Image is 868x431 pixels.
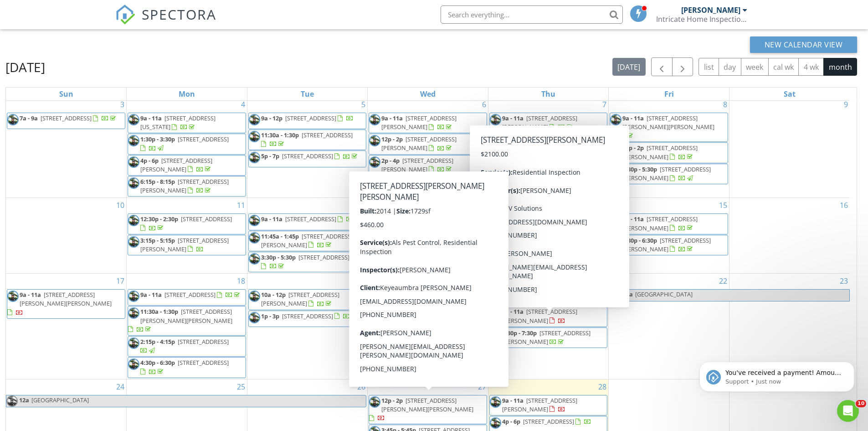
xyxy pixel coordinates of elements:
img: nick_profile_pic.jpg [369,291,380,302]
td: Go to August 15, 2025 [609,198,729,274]
td: Go to August 19, 2025 [247,274,368,379]
a: Go to August 8, 2025 [721,97,729,112]
img: nick_profile_pic.jpg [369,236,380,248]
a: 9a - 11a [STREET_ADDRESS] [489,213,608,230]
a: 3:15p - 5:15p [STREET_ADDRESS][PERSON_NAME] [128,235,246,255]
a: Go to August 24, 2025 [114,379,126,394]
a: 12p - 2p [STREET_ADDRESS][PERSON_NAME] [622,144,698,161]
img: nick_profile_pic.jpg [610,165,621,177]
a: 5:30p - 7:30p [STREET_ADDRESS][PERSON_NAME] [489,327,608,348]
span: [STREET_ADDRESS][PERSON_NAME] [502,232,594,249]
span: [STREET_ADDRESS] [526,215,577,223]
a: Go to August 19, 2025 [355,274,367,288]
img: nick_profile_pic.jpg [369,156,380,168]
a: Go to August 3, 2025 [118,97,126,112]
img: nick_profile_pic.jpg [369,114,380,125]
img: nick_profile_pic.jpg [610,144,621,155]
img: nick_profile_pic.jpg [128,114,139,125]
a: 3:30p - 5:30p [STREET_ADDRESS] [248,252,367,272]
td: Go to August 18, 2025 [127,274,247,379]
a: 6:15p - 8:15p [STREET_ADDRESS][PERSON_NAME] [128,176,246,197]
img: nick_profile_pic.jpg [490,232,501,244]
img: nick_profile_pic.jpg [249,114,260,125]
a: 1:15p - 3:15p [STREET_ADDRESS] [489,134,608,154]
button: 4 wk [798,58,824,76]
span: [STREET_ADDRESS][PERSON_NAME] [622,215,698,232]
span: 1:15p - 3:15p [502,135,537,143]
img: nick_profile_pic.jpg [128,291,139,302]
a: 9a - 11a [STREET_ADDRESS][US_STATE] [128,113,246,133]
span: 8:30a - 10:30a [381,215,419,223]
p: Message from Support, sent Just now [40,35,157,43]
span: 4:30p - 6:30p [622,236,657,244]
a: 2p - 4p [STREET_ADDRESS][PERSON_NAME] [369,155,487,176]
img: nick_profile_pic.jpg [369,396,380,408]
a: 1:30p - 3:30p [STREET_ADDRESS] [140,135,229,152]
a: 9a - 11a [STREET_ADDRESS] [140,291,241,299]
a: 9a - 11a [STREET_ADDRESS][PERSON_NAME] [502,114,577,131]
a: 4:30p - 6:30p [STREET_ADDRESS][PERSON_NAME] [610,235,728,255]
a: 4p - 6p [STREET_ADDRESS] [489,155,608,171]
span: [STREET_ADDRESS] [539,135,591,143]
a: SPECTORA [115,12,216,31]
a: Go to August 10, 2025 [114,198,126,213]
img: nick_profile_pic.jpg [490,173,501,185]
a: Saturday [782,88,797,100]
span: [STREET_ADDRESS][PERSON_NAME] [622,165,711,182]
a: 11:30a - 1:30p [STREET_ADDRESS] [261,131,353,148]
img: nick_profile_pic.jpg [249,232,260,244]
a: 1:15p - 3:15p [STREET_ADDRESS] [502,135,591,152]
td: Go to August 6, 2025 [368,97,488,197]
span: [STREET_ADDRESS] [282,152,333,160]
a: 10a - 12p [STREET_ADDRESS][PERSON_NAME] [248,289,367,310]
span: 9a - 11a [20,291,41,299]
span: [STREET_ADDRESS] [41,114,92,122]
img: Profile image for Support [21,27,35,42]
img: The Best Home Inspection Software - Spectora [115,5,135,25]
img: nick_profile_pic.jpg [128,236,139,248]
a: Monday [177,88,197,100]
a: 12p - 2p [STREET_ADDRESS][PERSON_NAME] [610,142,728,163]
td: Go to August 11, 2025 [127,198,247,274]
a: Tuesday [299,88,316,100]
img: nick_profile_pic.jpg [249,215,260,226]
a: Go to August 9, 2025 [842,97,850,112]
img: nick_profile_pic.jpg [7,291,19,302]
span: 9a - 12p [261,114,282,122]
img: nick_profile_pic.jpg [128,307,139,319]
a: 6:30p - 8:30p [STREET_ADDRESS][PERSON_NAME] [502,173,591,190]
span: [STREET_ADDRESS][PERSON_NAME] [502,173,591,190]
a: 4:30p - 6:30p [STREET_ADDRESS][PERSON_NAME] [622,236,711,253]
span: [STREET_ADDRESS] [422,215,473,223]
a: 9a - 11a [STREET_ADDRESS][PERSON_NAME] [381,114,457,131]
img: nick_profile_pic.jpg [490,291,501,302]
a: Go to August 7, 2025 [601,97,608,112]
a: 11:30a - 1:30p [STREET_ADDRESS][PERSON_NAME] [489,231,608,251]
a: 11:45a - 1:45p [STREET_ADDRESS][PERSON_NAME] [248,231,367,251]
span: 1:45p - 3:45p [502,253,537,261]
a: 9a - 11a [STREET_ADDRESS][PERSON_NAME][PERSON_NAME] [7,289,125,319]
span: 3:30p - 5:30p [261,253,296,261]
span: 5p - 7p [381,236,400,244]
span: 12a [622,290,633,301]
span: [STREET_ADDRESS][PERSON_NAME][PERSON_NAME] [20,291,112,307]
span: 3:30p - 5:30p [381,291,416,299]
a: Go to August 14, 2025 [596,198,608,213]
a: 9a - 12p [STREET_ADDRESS] [261,114,354,122]
span: 12p - 2p [381,396,403,405]
td: Go to August 10, 2025 [6,198,127,274]
span: 5p - 7p [261,152,279,160]
a: 9a - 11a [STREET_ADDRESS][PERSON_NAME][PERSON_NAME] [610,113,728,142]
a: Go to August 11, 2025 [235,198,247,213]
a: 3:15p - 5:15p [STREET_ADDRESS][PERSON_NAME] [140,236,229,253]
a: Go to August 25, 2025 [235,379,247,394]
img: nick_profile_pic.jpg [128,358,139,370]
span: 8a - 10a [502,291,524,299]
a: 4p - 6p [STREET_ADDRESS][PERSON_NAME] [140,156,212,173]
span: [STREET_ADDRESS] [298,253,349,261]
img: nick_profile_pic.jpg [490,156,501,168]
span: [STREET_ADDRESS][PERSON_NAME] [381,291,470,307]
span: 2p - 4p [381,156,400,165]
img: nick_profile_pic.jpg [610,236,621,248]
a: 4p - 6p [STREET_ADDRESS][PERSON_NAME] [128,155,246,176]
